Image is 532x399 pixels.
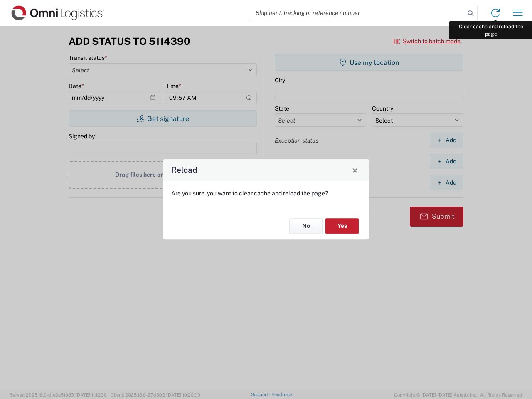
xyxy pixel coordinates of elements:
p: Are you sure, you want to clear cache and reload the page? [171,190,361,197]
button: Close [349,164,361,176]
h4: Reload [171,164,197,176]
button: Yes [325,218,359,234]
button: No [289,218,323,234]
input: Shipment, tracking or reference number [249,5,465,21]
